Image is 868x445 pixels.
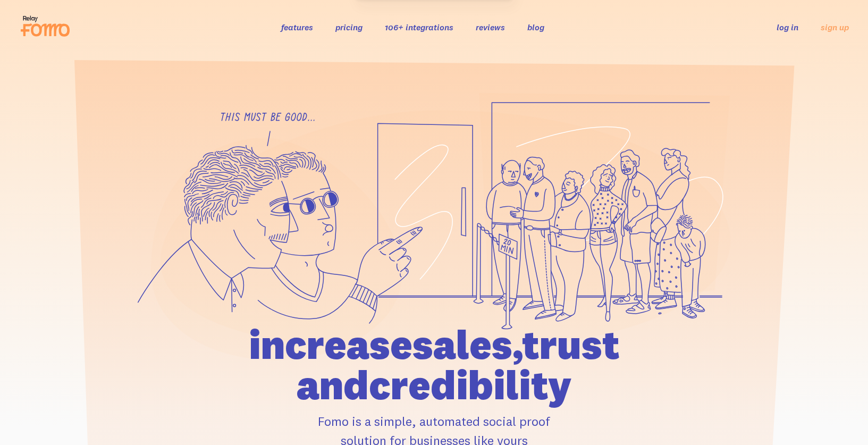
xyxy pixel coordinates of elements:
[188,324,680,405] h1: increase sales, trust and credibility
[335,22,363,32] a: pricing
[281,22,313,32] a: features
[777,22,798,32] a: log in
[821,22,849,33] a: sign up
[385,22,453,32] a: 106+ integrations
[476,22,505,32] a: reviews
[527,22,544,32] a: blog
